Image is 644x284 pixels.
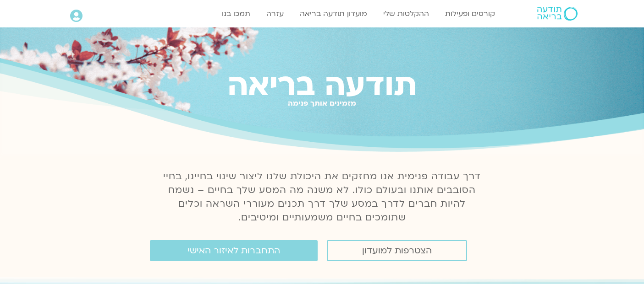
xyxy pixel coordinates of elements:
p: דרך עבודה פנימית אנו מחזקים את היכולת שלנו ליצור שינוי בחיינו, בחיי הסובבים אותנו ובעולם כולו. לא... [158,170,486,225]
span: התחברות לאיזור האישי [187,246,280,256]
a: הצטרפות למועדון [327,240,467,261]
span: הצטרפות למועדון [362,246,432,256]
a: עזרה [262,5,288,22]
img: תודעה בריאה [537,7,578,21]
a: התחברות לאיזור האישי [150,240,318,261]
a: מועדון תודעה בריאה [295,5,372,22]
a: תמכו בנו [217,5,255,22]
a: קורסים ופעילות [440,5,500,22]
a: ההקלטות שלי [379,5,434,22]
